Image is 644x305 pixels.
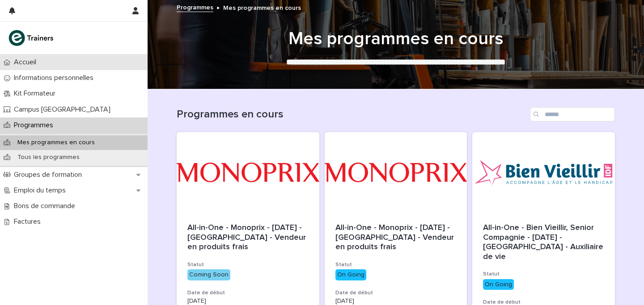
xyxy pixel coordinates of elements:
span: All-in-One - Monoprix - [DATE] - [GEOGRAPHIC_DATA] - Vendeur en produits frais [187,224,308,251]
div: On Going [335,269,366,280]
div: On Going [483,279,514,290]
h1: Programmes en cours [177,108,526,121]
p: Programmes [10,121,60,130]
p: Kit Formateur [10,89,63,98]
p: Informations personnelles [10,74,101,82]
h3: Date de début [335,289,457,297]
div: Coming Soon [187,269,230,280]
p: Campus [GEOGRAPHIC_DATA] [10,105,118,114]
h3: Date de début [187,289,309,297]
span: All-in-One - Bien Vieillir, Senior Compagnie - [DATE] - [GEOGRAPHIC_DATA] - Auxiliaire de vie [483,224,606,261]
span: All-in-One - Monoprix - [DATE] - [GEOGRAPHIC_DATA] - Vendeur en produits frais [335,224,456,251]
p: Emploi du temps [10,186,73,195]
h3: Statut [483,271,604,278]
h1: Mes programmes en cours [177,28,615,50]
p: [DATE] [187,297,309,305]
img: K0CqGN7SDeD6s4JG8KQk [7,29,56,47]
p: Bons de commande [10,202,82,210]
h3: Statut [187,261,309,268]
h3: Statut [335,261,457,268]
p: Accueil [10,58,43,67]
p: Groupes de formation [10,171,89,179]
p: Tous les programmes [10,154,87,161]
p: Factures [10,217,48,226]
p: [DATE] [335,297,457,305]
p: Mes programmes en cours [223,2,301,12]
a: Programmes [177,2,213,12]
input: Search [530,107,615,121]
p: Mes programmes en cours [10,139,102,146]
